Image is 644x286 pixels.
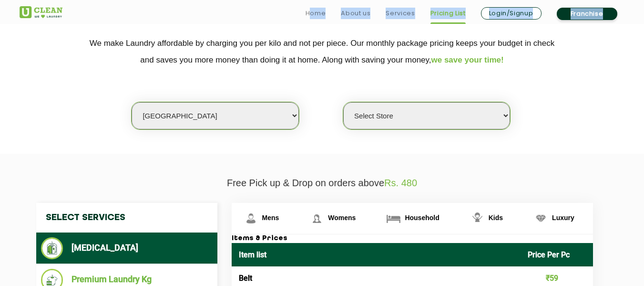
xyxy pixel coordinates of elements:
[481,7,542,20] a: Login/Signup
[431,55,504,64] span: we save your time!
[308,210,325,227] img: Womens
[469,210,486,227] img: Kids
[532,210,549,227] img: Luxury
[36,203,217,233] h4: Select Services
[430,8,466,19] a: Pricing List
[243,210,259,227] img: Mens
[405,214,439,222] span: Household
[521,243,593,266] th: Price Per Pc
[552,214,574,222] span: Luxury
[20,6,62,18] img: UClean Laundry and Dry Cleaning
[386,8,415,19] a: Services
[341,8,370,19] a: About us
[20,178,625,189] p: Free Pick up & Drop on orders above
[328,214,356,222] span: Womens
[489,214,503,222] span: Kids
[384,178,417,188] span: Rs. 480
[557,8,617,20] a: Franchise
[385,210,402,227] img: Household
[20,35,625,68] p: We make Laundry affordable by charging you per kilo and not per piece. Our monthly package pricin...
[41,237,63,259] img: Dry Cleaning
[262,214,279,222] span: Mens
[306,8,326,19] a: Home
[41,237,213,259] li: [MEDICAL_DATA]
[232,234,593,243] h3: Items & Prices
[232,243,521,266] th: Item list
